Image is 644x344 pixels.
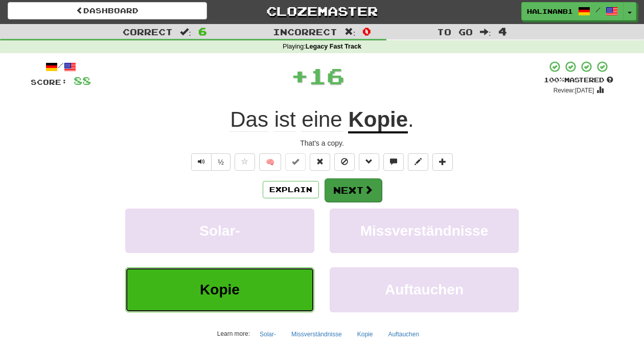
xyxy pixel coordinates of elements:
span: Correct [123,27,173,37]
div: Text-to-speech controls [189,153,231,171]
span: . [408,107,414,131]
span: Das [230,107,268,132]
button: Auftauchen [330,267,519,312]
button: Discuss sentence (alt+u) [383,153,404,171]
button: Solar- [125,209,314,253]
button: Kopie [352,327,379,342]
button: Favorite sentence (alt+f) [235,153,255,171]
span: Score: [31,78,67,86]
span: halinanb1 [527,7,573,16]
span: 0 [362,25,371,37]
small: Review: [DATE] [554,87,594,94]
button: Next [325,178,382,202]
button: Set this sentence to 100% Mastered (alt+m) [285,153,306,171]
button: Play sentence audio (ctl+space) [191,153,212,171]
button: Missverständnisse [286,327,348,342]
span: 16 [309,63,344,88]
div: / [31,60,91,73]
button: Explain [263,181,319,198]
button: Edit sentence (alt+d) [408,153,428,171]
button: Add to collection (alt+a) [432,153,453,171]
span: 6 [198,25,207,37]
span: 100 % [544,76,564,84]
span: / [595,6,601,13]
button: Grammar (alt+g) [359,153,379,171]
span: Auftauchen [385,282,464,297]
span: : [180,28,191,36]
button: Auftauchen [382,327,425,342]
span: Solar- [199,223,240,239]
button: Reset to 0% Mastered (alt+r) [310,153,330,171]
span: ist [274,107,296,132]
button: 🧠 [259,153,281,171]
button: Solar- [254,327,282,342]
span: : [480,28,491,36]
button: Missverständnisse [330,209,519,253]
span: : [344,28,356,36]
a: Dashboard [8,2,207,19]
button: Ignore sentence (alt+i) [334,153,355,171]
span: To go [437,27,473,37]
button: Kopie [125,267,314,312]
div: Mastered [544,76,613,85]
span: 4 [498,25,507,37]
a: halinanb1 / [521,2,624,20]
span: Kopie [200,282,240,297]
span: 88 [74,74,91,87]
span: Missverständnisse [360,223,489,239]
span: + [291,60,309,91]
strong: Legacy Fast Track [306,43,361,50]
span: eine [302,107,342,132]
u: Kopie [348,107,408,133]
div: That's a copy. [31,138,613,148]
small: Learn more: [217,330,250,337]
a: Clozemaster [222,2,422,20]
span: Incorrect [273,27,337,37]
button: ½ [211,153,231,171]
